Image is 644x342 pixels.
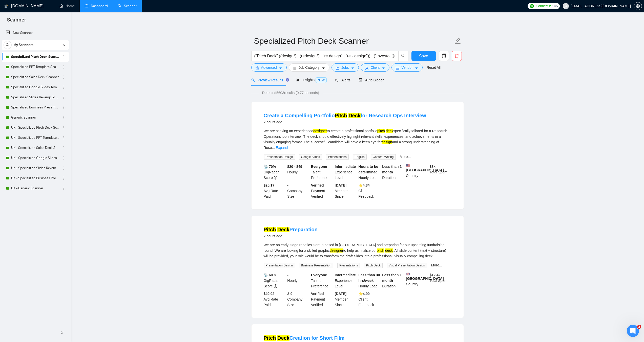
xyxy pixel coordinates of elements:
div: We are an early-stage robotics startup based in [GEOGRAPHIC_DATA] and preparing for our upcoming ... [264,242,451,259]
a: searchScanner [118,4,137,8]
span: holder [62,136,66,140]
span: holder [62,176,66,180]
b: $ 12.4k [430,273,441,277]
a: New Scanner [6,28,65,38]
div: Experience Level [334,164,358,180]
div: Company Size [286,183,310,199]
span: edit [454,38,461,44]
span: search [251,78,255,82]
span: Vendor [401,65,412,70]
div: Company Size [286,291,310,308]
b: [DATE] [335,292,346,296]
a: UK - Specialized Slides Revamp Scanner [11,163,59,173]
button: barsJob Categorycaret-down [289,63,329,72]
b: Verified [311,292,324,296]
span: Alerts [335,78,350,82]
a: Specialized Business Presentation [11,102,59,112]
span: holder [62,126,66,130]
b: [GEOGRAPHIC_DATA] [406,164,444,172]
b: $25.17 [264,183,275,187]
b: Hours to be determined [359,165,378,174]
mark: Deck [277,227,289,232]
div: 2 hours ago [264,233,318,239]
img: 🇺🇸 [406,164,410,167]
span: English [353,154,367,160]
div: Member Since [334,291,358,308]
li: New Scanner [2,28,69,38]
span: holder [62,85,66,89]
b: Verified [311,183,324,187]
b: ⭐️ 4.90 [359,292,370,296]
span: caret-down [279,66,282,70]
mark: Deck [348,113,361,118]
b: Intermediate [335,165,356,169]
span: caret-down [322,66,325,70]
span: copy [439,54,449,58]
a: More... [400,155,411,159]
b: Less than 1 month [382,165,402,174]
a: Expand [276,146,288,150]
span: info-circle [392,54,395,58]
a: UK - Generic Scanner [11,183,59,193]
span: setting [634,4,642,8]
a: Reset All [427,65,441,70]
input: Scanner name... [254,35,453,47]
div: GigRadar Score [263,164,286,180]
button: userClientcaret-down [361,63,390,72]
button: settingAdvancedcaret-down [251,63,287,72]
b: Everyone [311,273,327,277]
span: setting [256,66,259,70]
span: holder [62,116,66,120]
button: search [4,41,12,49]
button: Save [411,51,436,61]
div: We are seeking an experienced to create a professional portfolio specifically tailored for a Rese... [264,128,451,150]
span: 2 [637,325,641,329]
span: holder [62,75,66,79]
iframe: Intercom live chat [627,325,639,337]
mark: Deck [277,335,289,341]
b: - [287,183,288,187]
div: 2 hours ago [264,119,426,125]
div: Total Spent [429,164,452,180]
mark: Pitch [264,335,276,341]
span: Presentation Design [264,263,295,268]
a: UK - Specialized Pitch Deck Scanner [11,123,59,133]
img: logo [4,2,8,10]
span: caret-down [351,66,355,70]
a: UK - Specialized Business Presentation [11,173,59,183]
span: Pitch Deck [364,263,382,268]
b: $ 8k [430,165,435,169]
div: Avg Rate Paid [263,183,286,199]
a: Create a Compelling PortfolioPitch Deckfor Research Ops Interview [264,113,426,118]
span: Detected 5603 results (0.77 seconds) [259,90,323,96]
b: Less than 1 month [382,273,402,283]
span: Scanner [3,16,30,27]
div: Talent Preference [310,164,334,180]
b: [DATE] [335,183,346,187]
span: Presentations [337,263,360,268]
a: Pitch DeckCreation for Short Film [264,335,345,341]
span: info-circle [274,176,277,179]
button: setting [634,2,642,10]
span: double-left [60,330,65,335]
div: Country [405,164,429,180]
span: holder [62,95,66,99]
span: Preview Results [251,78,288,82]
div: Talent Preference [310,272,334,289]
span: caret-down [415,66,418,70]
span: user [564,4,568,8]
button: copy [439,51,449,61]
span: folder [336,66,339,70]
div: Country [405,272,429,289]
div: Client Feedback [358,291,381,308]
span: Jobs [341,65,349,70]
a: Specialized Pitch Deck Scanner [11,52,59,62]
div: Tooltip anchor [285,78,290,82]
div: Hourly [286,272,310,289]
mark: Pitch [264,227,276,232]
li: My Scanners [2,40,69,193]
mark: design [382,140,392,144]
a: Specialized Slides Revamp Scanner [11,92,59,102]
span: NEW [316,77,327,83]
span: Client [371,65,380,70]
